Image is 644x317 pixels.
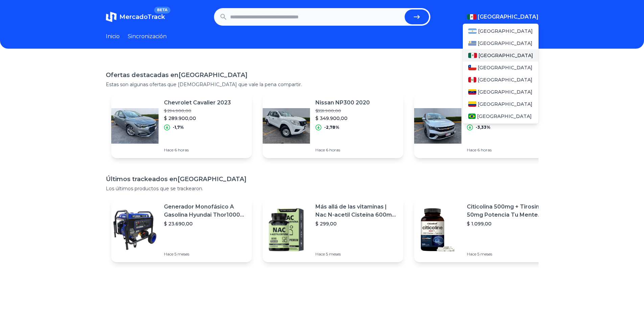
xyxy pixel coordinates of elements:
img: México [468,53,477,58]
font: Sincronización [128,33,167,40]
a: Sincronización [128,32,167,41]
font: -1,7% [173,125,184,130]
font: Hace [164,147,173,152]
a: Imagen destacadaChevrolet Cavalier 2023$ 294.900,00$ 289.900,00-1,7%Hace 6 horas [111,93,252,158]
img: Imagen destacada [111,102,159,149]
font: [GEOGRAPHIC_DATA] [478,101,532,107]
font: Chevrolet Cavalier 2023 [164,99,231,106]
a: Uruguay[GEOGRAPHIC_DATA] [463,37,539,49]
img: Imagen destacada [263,206,310,253]
a: Imagen destacadaMás allá de las vitaminas | Nac N-acetil Cisteína 600mg Ultra-premium Con Inulina... [263,197,403,262]
font: 5 meses [174,251,189,257]
font: Ofertas destacadas en [106,71,178,79]
font: [GEOGRAPHIC_DATA] [477,113,532,119]
font: [GEOGRAPHIC_DATA] [478,28,533,34]
font: -2,78% [324,125,339,130]
font: 6 horas [477,147,492,152]
a: MercadoTrackBETA [106,11,165,22]
img: Perú [468,77,476,82]
font: Hace [467,147,476,152]
font: $ 23.690,00 [164,221,193,227]
font: $ 299,00 [315,221,337,227]
font: 5 meses [477,251,492,257]
font: Más allá de las vitaminas | Nac N-acetil Cisteína 600mg Ultra-premium Con Inulina De Agave (prebi... [315,203,397,250]
font: Estas son algunas ofertas que [DEMOGRAPHIC_DATA] que vale la pena compartir. [106,81,302,88]
font: Los últimos productos que se trackearon. [106,186,203,192]
font: BETA [157,8,167,12]
img: MercadoTrack [106,11,117,22]
a: Brasil[GEOGRAPHIC_DATA] [463,110,539,122]
img: Argentina [468,28,477,34]
font: 6 horas [326,147,340,152]
font: Citicolina 500mg + Tirosina 50mg Potencia Tu Mente (120caps) Sabor Sin Sabor [467,203,543,226]
font: Hace [315,251,325,257]
font: $ 289.900,00 [164,115,196,121]
a: Imagen destacadaNissan NP300 2020$359.900,00$ 349.900,00-2,78%Hace 6 horas [263,93,403,158]
font: $ 1.099,00 [467,221,492,227]
font: Últimos trackeados en [106,175,177,183]
font: Nissan NP300 2020 [315,99,370,106]
font: [GEOGRAPHIC_DATA] [478,65,532,71]
font: Hace [164,251,173,257]
font: Generador Monofásico A Gasolina Hyundai Thor10000 P 11.5 Kw [164,203,244,226]
font: [GEOGRAPHIC_DATA] [478,89,532,95]
font: $ 349.900,00 [315,115,348,121]
font: Hace [467,251,476,257]
font: $ 294.900,00 [164,108,191,113]
font: 6 horas [174,147,189,152]
img: Venezuela [468,89,476,95]
font: -3,33% [476,125,491,130]
font: [GEOGRAPHIC_DATA] [478,52,533,58]
font: [GEOGRAPHIC_DATA] [478,14,539,20]
a: Imagen destacadaChevrolet Aveo 2024$ 299.900,00$ 289.900,00-3,33%Hace 6 horas [414,93,555,158]
font: Hace [315,147,325,152]
font: $359.900,00 [315,108,341,113]
font: 5 meses [326,251,341,257]
a: Imagen destacadaGenerador Monofásico A Gasolina Hyundai Thor10000 P 11.5 Kw$ 23.690,00Hace 5 meses [111,197,252,262]
img: Brasil [468,114,476,119]
a: Perú[GEOGRAPHIC_DATA] [463,74,539,86]
a: Chile[GEOGRAPHIC_DATA] [463,62,539,74]
img: Uruguay [468,41,476,46]
a: Argentina[GEOGRAPHIC_DATA] [463,25,539,37]
img: Chile [468,65,476,70]
img: Mexico [467,14,476,20]
font: Inicio [106,33,120,40]
a: Colombia[GEOGRAPHIC_DATA] [463,98,539,110]
a: Venezuela[GEOGRAPHIC_DATA] [463,86,539,98]
font: [GEOGRAPHIC_DATA] [178,71,247,79]
img: Imagen destacada [111,206,159,253]
img: Imagen destacada [414,206,461,253]
font: [GEOGRAPHIC_DATA] [478,77,532,83]
font: MercadoTrack [119,13,165,21]
button: [GEOGRAPHIC_DATA] [467,13,539,21]
a: Imagen destacadaCiticolina 500mg + Tirosina 50mg Potencia Tu Mente (120caps) Sabor Sin Sabor$ 1.0... [414,197,555,262]
img: Imagen destacada [263,102,310,149]
font: [GEOGRAPHIC_DATA] [478,40,532,46]
img: Imagen destacada [414,102,461,149]
img: Colombia [468,101,476,107]
a: México[GEOGRAPHIC_DATA] [463,49,539,62]
font: [GEOGRAPHIC_DATA] [177,175,246,183]
a: Inicio [106,32,120,41]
